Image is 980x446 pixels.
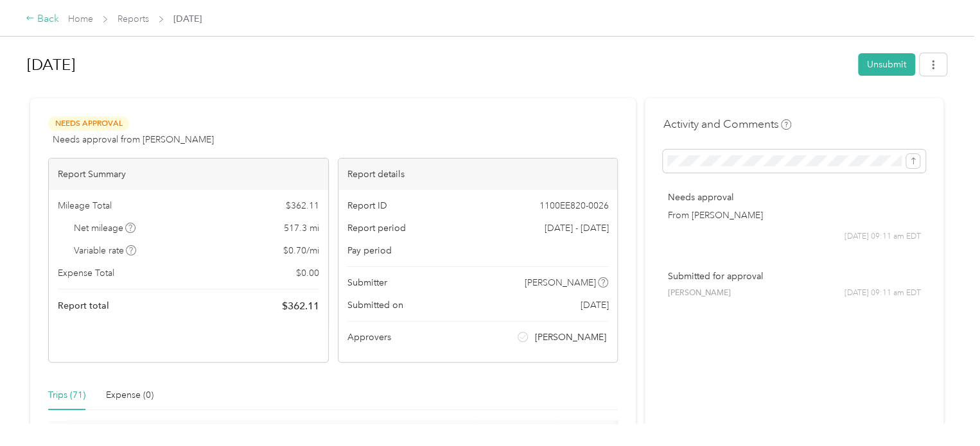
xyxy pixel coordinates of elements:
div: Trips (71) [48,388,85,402]
span: Net mileage [74,221,136,235]
p: Needs approval [667,191,921,204]
span: Mileage Total [58,199,112,212]
span: Expense Total [58,266,114,280]
span: Needs Approval [48,116,129,131]
span: 517.3 mi [284,221,319,235]
span: Needs approval from [PERSON_NAME] [53,133,214,146]
div: Expense (0) [106,388,153,402]
span: [DATE] 09:11 am EDT [844,231,921,243]
a: Reports [118,13,149,24]
span: [DATE] 09:11 am EDT [844,287,921,299]
span: $ 0.70 / mi [283,244,319,257]
div: Report details [338,159,618,190]
span: $ 0.00 [296,266,319,280]
span: Report period [347,221,406,235]
span: [DATE] [173,12,202,26]
p: From [PERSON_NAME] [667,209,921,222]
span: Pay period [347,244,392,257]
span: Approvers [347,330,391,344]
span: $ 362.11 [282,298,319,314]
h1: Sep 2025 [27,49,849,80]
a: Home [68,13,93,24]
span: [PERSON_NAME] [525,276,596,289]
span: Report ID [347,199,387,212]
span: [DATE] - [DATE] [544,221,608,235]
span: Report total [58,299,109,313]
p: Submitted for approval [667,270,921,283]
span: Submitted on [347,298,403,312]
h4: Activity and Comments [663,116,791,132]
span: [DATE] [580,298,608,312]
span: [PERSON_NAME] [535,330,606,344]
span: [PERSON_NAME] [667,287,730,299]
span: Variable rate [74,244,137,257]
span: 1100EE820-0026 [539,199,608,212]
div: Back [26,12,59,27]
iframe: Everlance-gr Chat Button Frame [908,374,980,446]
button: Unsubmit [858,53,915,76]
span: Submitter [347,276,387,289]
span: $ 362.11 [286,199,319,212]
div: Report Summary [49,159,328,190]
